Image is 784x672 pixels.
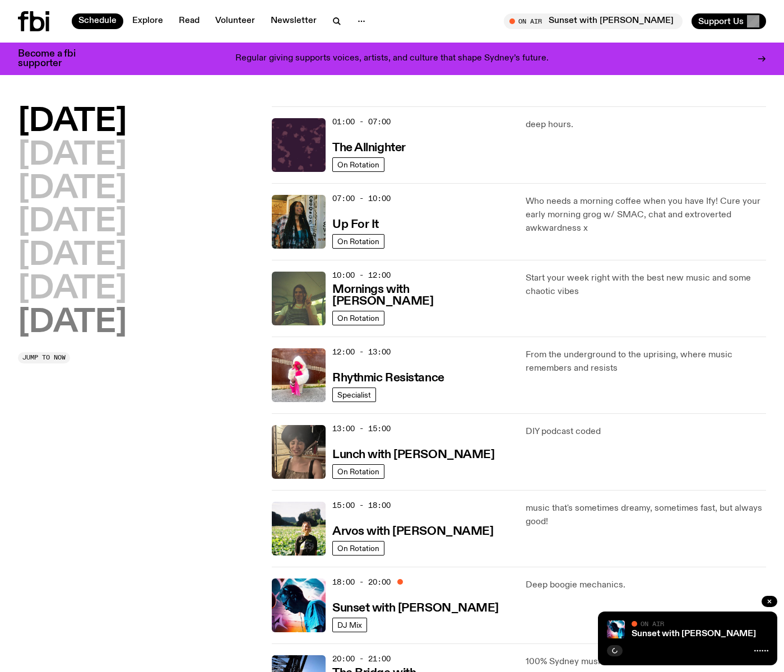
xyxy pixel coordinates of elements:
[332,142,406,154] h3: The Allnighter
[332,282,512,307] a: Mornings with [PERSON_NAME]
[272,348,326,402] img: Attu crouches on gravel in front of a brown wall. They are wearing a white fur coat with a hood, ...
[264,13,323,29] a: Newsletter
[272,502,326,556] img: Bri is smiling and wearing a black t-shirt. She is standing in front of a lush, green field. Ther...
[526,272,766,298] p: Start your week right with the best new music and some chaotic vibes
[337,314,379,322] span: On Rotation
[332,500,391,511] span: 15:00 - 18:00
[332,524,493,538] a: Arvos with [PERSON_NAME]
[504,13,683,29] button: On AirSunset with [PERSON_NAME]
[18,140,127,171] button: [DATE]
[332,654,391,664] span: 20:00 - 21:00
[526,655,766,669] p: 100% Sydney music
[332,603,499,614] h3: Sunset with [PERSON_NAME]
[208,13,262,29] a: Volunteer
[18,174,127,205] button: [DATE]
[332,541,384,556] a: On Rotation
[698,16,744,26] span: Support Us
[18,274,127,305] button: [DATE]
[332,388,376,402] a: Specialist
[18,307,127,339] button: [DATE]
[526,195,766,235] p: Who needs a morning coffee when you have Ify! Cure your early morning grog w/ SMAC, chat and extr...
[337,390,371,399] span: Specialist
[337,544,379,552] span: On Rotation
[332,311,384,325] a: On Rotation
[526,348,766,375] p: From the underground to the uprising, where music remembers and resists
[332,217,379,231] a: Up For It
[337,237,379,245] span: On Rotation
[332,370,444,384] a: Rhythmic Resistance
[18,352,70,363] button: Jump to now
[332,140,406,154] a: The Allnighter
[332,157,384,172] a: On Rotation
[332,423,391,434] span: 13:00 - 15:00
[332,219,379,231] h3: Up For It
[332,234,384,249] a: On Rotation
[22,354,66,361] span: Jump to now
[332,284,512,307] h3: Mornings with [PERSON_NAME]
[18,240,127,272] button: [DATE]
[272,578,326,632] img: Simon Caldwell stands side on, looking downwards. He has headphones on. Behind him is a brightly ...
[126,13,170,29] a: Explore
[272,272,326,325] img: Jim Kretschmer in a really cute outfit with cute braids, standing on a train holding up a peace s...
[692,13,766,29] button: Support Us
[526,118,766,132] p: deep hours.
[72,13,123,29] a: Schedule
[332,116,391,127] span: 01:00 - 07:00
[337,160,379,169] span: On Rotation
[272,195,326,249] img: Ify - a Brown Skin girl with black braided twists, looking up to the side with her tongue stickin...
[332,600,499,614] a: Sunset with [PERSON_NAME]
[332,270,391,281] span: 10:00 - 12:00
[18,207,127,238] button: [DATE]
[526,425,766,438] p: DIY podcast coded
[18,106,127,138] button: [DATE]
[18,49,90,68] h3: Become a fbi supporter
[235,54,549,64] p: Regular giving supports voices, artists, and culture that shape Sydney’s future.
[332,464,384,479] a: On Rotation
[332,347,391,357] span: 12:00 - 13:00
[332,526,493,538] h3: Arvos with [PERSON_NAME]
[172,13,206,29] a: Read
[641,620,664,627] span: On Air
[332,449,494,461] h3: Lunch with [PERSON_NAME]
[332,618,367,632] a: DJ Mix
[607,620,625,638] img: Simon Caldwell stands side on, looking downwards. He has headphones on. Behind him is a brightly ...
[332,447,494,461] a: Lunch with [PERSON_NAME]
[337,467,379,475] span: On Rotation
[632,629,756,638] a: Sunset with [PERSON_NAME]
[526,502,766,529] p: music that's sometimes dreamy, sometimes fast, but always good!
[332,577,391,587] span: 18:00 - 20:00
[332,193,391,204] span: 07:00 - 10:00
[526,578,766,592] p: Deep boogie mechanics.
[337,620,362,629] span: DJ Mix
[332,372,444,384] h3: Rhythmic Resistance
